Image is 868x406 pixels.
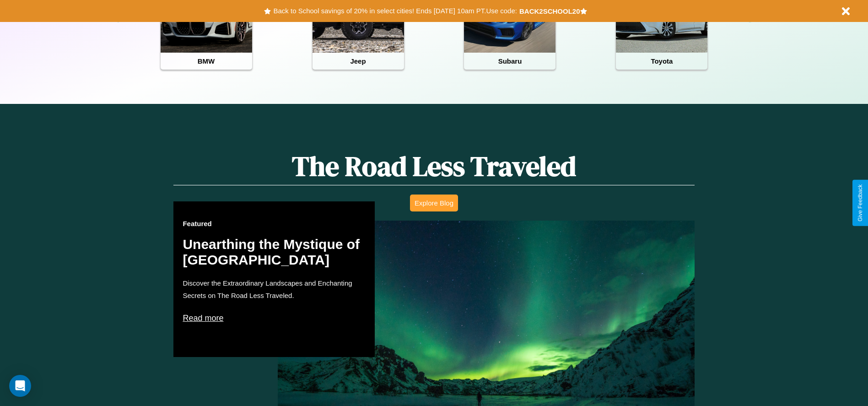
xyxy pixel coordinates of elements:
div: Give Feedback [857,184,863,222]
h4: Jeep [313,53,404,70]
h3: Featured [183,220,366,227]
h4: BMW [161,53,252,70]
button: Explore Blog [410,195,458,211]
p: Read more [183,311,366,325]
h2: Unearthing the Mystique of [GEOGRAPHIC_DATA] [183,237,366,268]
button: Back to School savings of 20% in select cities! Ends [DATE] 10am PT.Use code: [271,5,519,17]
div: Open Intercom Messenger [9,375,31,397]
b: BACK2SCHOOL20 [519,7,580,15]
p: Discover the Extraordinary Landscapes and Enchanting Secrets on The Road Less Traveled. [183,277,366,302]
h4: Subaru [464,53,555,70]
h1: The Road Less Traveled [173,147,694,185]
h4: Toyota [616,53,707,70]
